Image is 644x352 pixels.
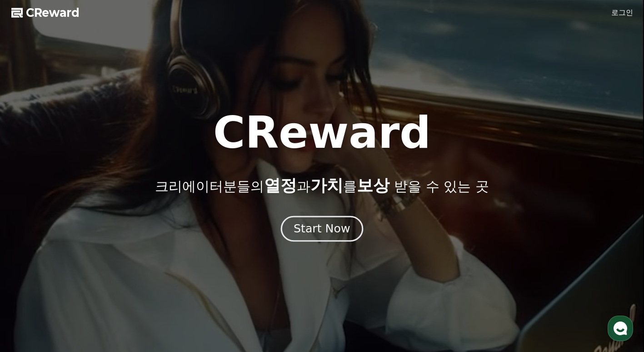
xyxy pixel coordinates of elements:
[281,216,363,242] button: Start Now
[611,7,633,18] a: 로그인
[26,5,80,20] span: CReward
[155,176,489,195] p: 크리에이터분들의 과 를 받을 수 있는 곳
[83,291,94,298] span: 대화
[264,176,297,195] span: 열정
[3,277,60,299] a: 홈
[140,290,151,297] span: 설정
[29,290,34,297] span: 홈
[213,111,431,155] h1: CReward
[294,221,350,236] div: Start Now
[11,5,80,20] a: CReward
[60,277,117,299] a: 대화
[117,277,175,299] a: 설정
[310,176,343,195] span: 가치
[357,176,389,195] span: 보상
[283,226,361,234] a: Start Now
